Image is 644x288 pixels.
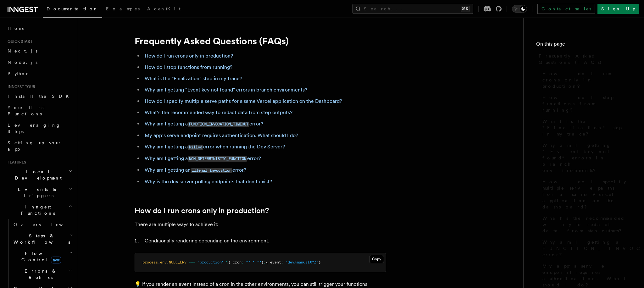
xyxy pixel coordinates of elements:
a: Why am I getting aFUNCTION_INVOCATION_TIMEOUTerror? [145,121,263,127]
button: Steps & Workflows [11,230,74,248]
a: Your first Functions [5,102,74,119]
span: "production" [197,260,224,264]
a: How do I run crons only in production? [540,68,631,92]
a: Why am I getting aNON_DETERMINISTIC_FUNCTIONerror? [145,155,261,161]
span: Events & Triggers [5,186,69,199]
span: How do I run crons only in production? [542,70,631,89]
span: process [142,260,158,264]
button: Inngest Functions [5,201,74,219]
a: How do I run crons only in production? [145,53,233,59]
span: new [51,257,61,263]
span: Quick start [5,39,32,44]
span: . [167,260,169,264]
span: : [281,260,283,264]
button: Errors & Retries [11,265,74,283]
a: What is the "Finalization" step in my trace? [540,116,631,140]
span: Features [5,160,26,165]
a: Why am I getting “Event key not found" errors in branch environments? [145,87,307,93]
span: Documentation [47,6,98,11]
a: How do I stop functions from running? [540,92,631,116]
span: Node.js [8,60,37,65]
button: Events & Triggers [5,184,74,201]
code: FUNCTION_INVOCATION_TIMEOUT [188,122,249,127]
a: Sign Up [597,4,639,14]
span: } [319,260,321,264]
a: What's the recommended way to redact data from step outputs? [145,109,292,115]
code: Illegal invocation [191,168,232,173]
span: . [158,260,160,264]
a: My app's serve endpoint requires authentication. What should I do? [145,132,298,138]
a: Why am I getting anIllegal invocationerror? [145,167,246,173]
a: Leveraging Steps [5,119,74,137]
a: How do I stop functions from running? [145,64,232,70]
a: Documentation [43,2,102,18]
a: Node.js [5,57,74,68]
span: Inngest tour [5,84,35,89]
span: How do I stop functions from running? [542,94,631,113]
span: Next.js [8,48,37,53]
span: Leveraging Steps [8,123,61,134]
a: Why am I getting a FUNCTION_INVOCATION_TIMEOUT error? [540,236,631,260]
span: "dev/manualXYZ" [286,260,319,264]
span: What's the recommended way to redact data from step outputs? [542,215,631,234]
span: Local Development [5,169,69,181]
span: Errors & Retries [11,268,68,280]
a: Next.js [5,45,74,57]
span: Flow Control [11,250,69,263]
a: Install the SDK [5,91,74,102]
span: How do I specify multiple serve paths for a same Vercel application on the dashboard? [542,179,631,210]
span: { cron [228,260,241,264]
span: Setting up your app [8,140,62,152]
a: Overview [11,219,74,230]
a: Frequently Asked Questions (FAQs) [536,50,631,68]
h4: On this page [536,40,631,50]
kbd: ⌘K [461,6,469,12]
span: === [189,260,195,264]
a: What is the "Finalization" step in my trace? [145,75,242,81]
span: Inngest Functions [5,204,68,216]
span: Python [8,71,31,76]
a: Contact sales [537,4,595,14]
span: Install the SDK [8,94,73,99]
a: How do I specify multiple serve paths for a same Vercel application on the dashboard? [540,176,631,213]
p: There are multiple ways to achieve it: [135,220,386,229]
span: Frequently Asked Questions (FAQs) [539,53,631,65]
h1: Frequently Asked Questions (FAQs) [135,35,386,47]
span: { event [266,260,281,264]
span: } [261,260,264,264]
span: Why am I getting “Event key not found" errors in branch environments? [542,142,631,174]
code: NON_DETERMINISTIC_FUNCTION [188,156,247,162]
span: ? [226,260,228,264]
a: How do I run crons only in production? [135,206,269,215]
button: Flow Controlnew [11,248,74,265]
a: Python [5,68,74,79]
code: killed [188,145,203,150]
button: Local Development [5,166,74,184]
a: Home [5,23,74,34]
a: How do I specify multiple serve paths for a same Vercel application on the Dashboard? [145,98,342,104]
span: NODE_ENV [169,260,186,264]
span: env [160,260,167,264]
span: Steps & Workflows [11,233,70,245]
a: Why is the dev server polling endpoints that don't exist? [145,179,272,185]
span: Overview [14,222,78,227]
a: What's the recommended way to redact data from step outputs? [540,213,631,236]
a: AgentKit [143,2,184,17]
span: AgentKit [147,6,180,11]
span: What is the "Finalization" step in my trace? [542,118,631,137]
span: : [241,260,244,264]
span: Home [8,25,25,31]
button: Search...⌘K [353,4,473,14]
a: Why am I getting “Event key not found" errors in branch environments? [540,140,631,176]
a: Examples [102,2,143,17]
a: Why am I getting akillederror when running the Dev Server? [145,144,285,150]
span: Your first Functions [8,105,45,116]
span: : [264,260,266,264]
span: Examples [106,6,140,11]
button: Toggle dark mode [512,5,527,13]
li: Conditionally rendering depending on the environment. [143,236,386,245]
button: Copy [369,255,384,263]
a: Setting up your app [5,137,74,155]
span: My app's serve endpoint requires authentication. What should I do? [542,263,631,288]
